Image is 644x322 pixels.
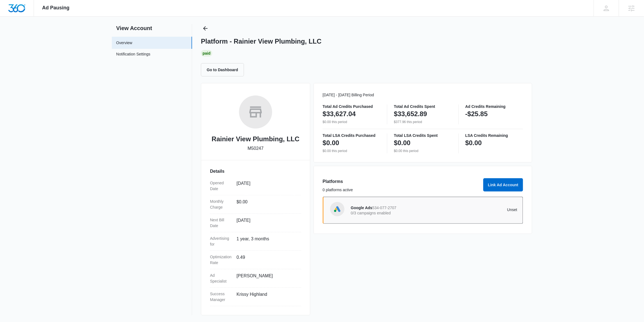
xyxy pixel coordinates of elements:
p: [DATE] - [DATE] Billing Period [323,92,523,98]
p: LSA Credits Remaining [465,134,523,137]
h3: Details [210,168,301,175]
dt: Ad Specialist [210,273,232,284]
dd: Krissy Highland [237,291,297,303]
div: Advertising for1 year, 3 months [210,232,301,251]
dt: Optimization Rate [210,254,232,266]
dd: 1 year, 3 months [237,236,297,247]
div: Success ManagerKrissy Highland [210,288,301,306]
p: Unset [434,208,518,212]
h2: Rainier View Plumbing, LLC [212,134,300,144]
p: Total Ad Credits Spent [394,105,452,108]
p: $0.00 [394,139,410,147]
p: Total LSA Credits Spent [394,134,452,137]
div: Ad Specialist[PERSON_NAME] [210,269,301,288]
div: Optimization Rate0.49 [210,251,301,269]
h1: Platform - Rainier View Plumbing, LLC [201,37,322,46]
a: Google AdsGoogle Ads534-077-27070/3 campaigns enabledUnset [323,197,523,224]
p: $33,627.04 [323,110,356,118]
div: Paid [201,50,212,57]
dt: Advertising for [210,236,232,247]
p: $0.00 [323,139,339,147]
p: $0.00 this period [323,119,380,124]
p: $377.96 this period [394,119,452,124]
div: Opened Date[DATE] [210,177,301,195]
img: Google Ads [333,205,341,213]
dd: $0.00 [237,199,297,210]
dd: [DATE] [237,217,297,229]
dd: [PERSON_NAME] [237,273,297,284]
div: Next Bill Date[DATE] [210,214,301,232]
p: Ad Credits Remaining [465,105,523,108]
button: Link Ad Account [483,178,523,191]
dt: Monthly Charge [210,199,232,210]
h3: Platforms [323,178,480,185]
dd: [DATE] [237,180,297,192]
dt: Next Bill Date [210,217,232,229]
a: Go to Dashboard [201,67,247,72]
dt: Success Manager [210,291,232,303]
p: 0/3 campaigns enabled [351,211,434,215]
p: M50247 [248,145,264,152]
p: $0.00 [465,139,482,147]
dt: Opened Date [210,180,232,192]
a: Notification Settings [116,51,150,58]
p: -$25.85 [465,110,488,118]
p: $33,652.89 [394,110,427,118]
p: Total Ad Credits Purchased [323,105,380,108]
a: Overview [116,40,132,46]
span: Google Ads [351,206,372,210]
span: 534-077-2707 [372,206,396,210]
p: $0.00 this period [323,148,380,153]
div: Monthly Charge$0.00 [210,195,301,214]
p: Total LSA Credits Purchased [323,134,380,137]
p: $0.00 this period [394,148,452,153]
button: Back [201,24,210,33]
h2: View Account [112,24,192,32]
span: Ad Pausing [42,5,70,11]
p: 0 platforms active [323,187,480,193]
button: Go to Dashboard [201,63,244,76]
dd: 0.49 [237,254,297,266]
